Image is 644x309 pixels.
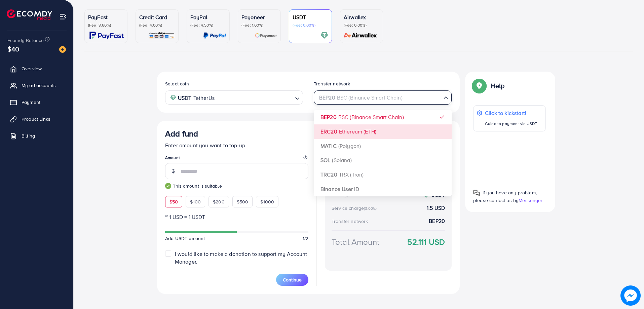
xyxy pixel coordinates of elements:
span: $50 [169,198,178,205]
span: Payment [22,99,40,106]
p: Guide to payment via USDT [485,120,537,128]
a: Overview [5,62,68,75]
img: Popup guide [473,190,480,196]
p: USDT [293,13,328,21]
span: Billing [22,132,35,139]
label: Select coin [165,80,189,87]
strong: BEP20 [429,217,445,225]
span: Add USDT amount [165,235,205,242]
p: (Fee: 0.00%) [344,23,379,28]
span: Ethereum (ETH) [339,128,376,135]
button: Continue [276,274,308,286]
p: (Fee: 4.50%) [190,23,226,28]
span: Continue [283,276,302,283]
small: This amount is suitable [165,183,308,189]
p: (Fee: 1.00%) [241,23,277,28]
div: Service charge [332,205,379,211]
p: (Fee: 3.60%) [88,23,124,28]
span: Product Links [22,116,50,122]
img: image [59,46,66,53]
strong: USDT [431,191,445,198]
div: Total Amount [332,236,379,248]
p: Enter amount you want to top-up [165,141,308,149]
a: Product Links [5,112,68,126]
img: menu [59,13,67,21]
p: (Fee: 0.00%) [293,23,328,28]
a: My ad accounts [5,79,68,92]
a: Payment [5,95,68,109]
span: (Polygon) [338,142,361,150]
div: Transfer network [332,218,368,225]
img: card [255,32,277,39]
img: Popup guide [473,80,485,92]
div: Search for option [165,90,303,104]
span: Overview [22,65,42,72]
img: logo [7,9,52,20]
strong: SOL [320,156,330,164]
legend: Amount [165,155,308,163]
h3: Add fund [165,129,198,139]
span: 1/2 [303,235,308,242]
a: Billing [5,129,68,143]
span: (Solana) [332,156,351,164]
p: (Fee: 4.00%) [139,23,175,28]
span: If you have any problem, please contact us by [473,189,537,204]
span: $1000 [260,198,274,205]
p: Help [491,82,505,90]
span: $100 [190,198,201,205]
div: Search for option [314,90,452,104]
strong: 1.5 USD [427,204,445,212]
strong: ERC20 [320,128,337,135]
strong: MATIC [320,142,337,150]
span: TetherUs [193,93,215,103]
img: image [620,285,641,306]
img: card [89,32,124,39]
img: card [342,32,379,39]
p: Airwallex [344,13,379,21]
span: $200 [213,198,225,205]
img: guide [165,183,171,189]
p: PayPal [190,13,226,21]
p: Payoneer [241,13,277,21]
strong: Binance User ID [320,185,359,193]
strong: 52.111 USD [407,236,445,248]
strong: BEP20 [320,113,337,121]
label: Transfer network [314,80,350,87]
img: coin [170,95,176,101]
input: Search for option [317,92,441,103]
span: Messenger [519,197,542,204]
span: TRX (Tron) [339,171,364,178]
img: card [203,32,226,39]
span: $40 [6,41,21,57]
img: card [148,32,175,39]
small: (3.00%) [364,206,377,211]
img: card [320,32,328,39]
span: My ad accounts [22,82,56,89]
span: Ecomdy Balance [7,37,44,44]
p: PayFast [88,13,124,21]
strong: USDT [178,93,192,103]
span: BSC (Binance Smart Chain) [338,113,404,121]
span: $500 [237,198,249,205]
p: Credit Card [139,13,175,21]
span: I would like to make a donation to support my Account Manager. [175,250,307,265]
p: ~ 1 USD = 1 USDT [165,213,308,221]
p: Click to kickstart! [485,109,537,117]
input: Search for option [217,92,292,103]
strong: TRC20 [320,171,337,178]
